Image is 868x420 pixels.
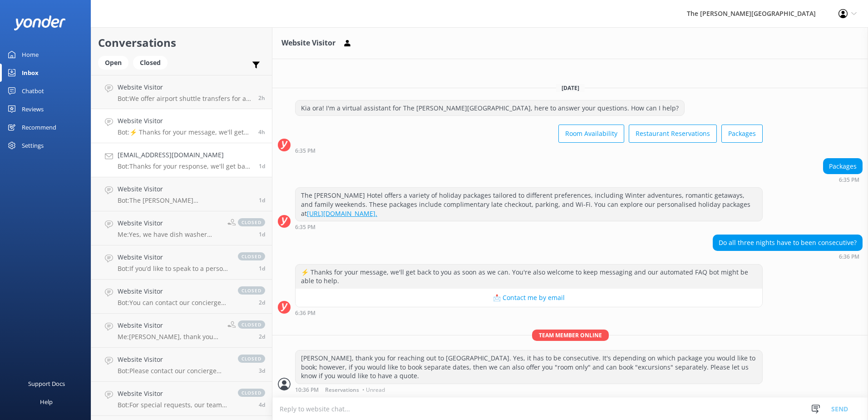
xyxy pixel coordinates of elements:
p: Bot: Thanks for your response, we'll get back to you as soon as we can during opening hours. [118,162,252,170]
h4: Website Visitor [118,116,252,126]
h4: Website Visitor [118,320,221,330]
div: Open [98,56,128,70]
div: Reviews [22,100,44,118]
span: Sep 26 2025 10:42pm (UTC +13:00) Pacific/Auckland [259,333,265,340]
div: Home [22,45,39,64]
span: closed [238,389,265,397]
div: [PERSON_NAME], thank you for reaching out to [GEOGRAPHIC_DATA]. Yes, it has to be consecutive. It... [296,350,762,384]
p: Me: Yes, we have dish washer detergent for our guests [118,230,221,239]
strong: 10:36 PM [295,387,319,393]
a: Website VisitorMe:Yes, we have dish washer detergent for our guestsclosed1d [91,211,272,245]
a: Closed [133,57,172,67]
h4: Website Visitor [118,218,221,228]
span: Sep 27 2025 11:39am (UTC +13:00) Pacific/Auckland [259,299,265,306]
div: Sep 29 2025 06:36pm (UTC +13:00) Pacific/Auckland [295,310,763,316]
h4: Website Visitor [118,184,252,194]
button: Restaurant Reservations [629,125,717,143]
a: Website VisitorBot:The [PERSON_NAME][GEOGRAPHIC_DATA] offers stunning wedding event facilities an... [91,177,272,211]
p: Me: [PERSON_NAME], thank you for reaching out to [GEOGRAPHIC_DATA]. We can send it to you via ema... [118,333,221,341]
span: Sep 29 2025 07:43pm (UTC +13:00) Pacific/Auckland [258,94,265,102]
span: Sep 28 2025 07:35am (UTC +13:00) Pacific/Auckland [259,230,265,238]
div: Sep 29 2025 06:35pm (UTC +13:00) Pacific/Auckland [295,224,763,230]
div: Kia ora! I'm a virtual assistant for The [PERSON_NAME][GEOGRAPHIC_DATA], here to answer your ques... [296,100,684,116]
span: Sep 29 2025 06:36pm (UTC +13:00) Pacific/Auckland [258,128,265,136]
div: The [PERSON_NAME] Hotel offers a variety of holiday packages tailored to different preferences, i... [296,188,762,221]
p: Bot: ⚡ Thanks for your message, we'll get back to you as soon as we can. You're also welcome to k... [118,128,252,136]
button: Packages [721,125,763,143]
span: Sep 25 2025 11:43pm (UTC +13:00) Pacific/Auckland [259,367,265,375]
div: Do all three nights have to been consecutive? [713,235,862,250]
span: closed [238,218,265,226]
div: Support Docs [28,375,65,393]
div: Chatbot [22,82,44,100]
span: • Unread [362,387,385,393]
span: Team member online [532,330,609,341]
h4: Website Visitor [118,82,252,92]
p: Bot: If you’d like to speak to a person on the The [PERSON_NAME] team, please call [PHONE_NUMBER]... [118,265,229,273]
div: Help [40,393,53,411]
h2: Conversations [98,34,265,51]
a: [URL][DOMAIN_NAME]. [307,209,377,218]
span: Reservations [325,387,359,393]
a: Website VisitorBot:You can contact our concierge service for assistance with reservations, activi... [91,280,272,314]
div: Packages [824,159,862,174]
span: Sep 28 2025 05:24pm (UTC +13:00) Pacific/Auckland [259,196,265,204]
span: closed [238,320,265,329]
a: Website VisitorBot:⚡ Thanks for your message, we'll get back to you as soon as we can. You're als... [91,109,272,143]
h3: Website Visitor [281,37,335,49]
div: Sep 29 2025 10:36pm (UTC +13:00) Pacific/Auckland [295,386,763,393]
h4: Website Visitor [118,286,229,296]
a: Website VisitorBot:If you’d like to speak to a person on the The [PERSON_NAME] team, please call ... [91,245,272,280]
p: Bot: For special requests, our team would love to help create a memorable experience. Please cont... [118,401,229,409]
p: Bot: The [PERSON_NAME][GEOGRAPHIC_DATA] offers stunning wedding event facilities and exclusive He... [118,196,252,205]
span: Sep 27 2025 11:00pm (UTC +13:00) Pacific/Auckland [259,265,265,272]
div: Recommend [22,118,56,136]
span: closed [238,355,265,363]
span: [DATE] [556,84,585,92]
img: yonder-white-logo.png [14,15,66,30]
div: Inbox [22,64,39,82]
button: 📩 Contact me by email [296,289,762,307]
span: closed [238,286,265,295]
strong: 6:35 PM [295,148,316,154]
div: Closed [133,56,168,70]
strong: 6:35 PM [839,177,859,183]
div: Settings [22,136,44,155]
button: Room Availability [558,125,624,143]
a: Website VisitorBot:For special requests, our team would love to help create a memorable experienc... [91,382,272,416]
a: Website VisitorMe:[PERSON_NAME], thank you for reaching out to [GEOGRAPHIC_DATA]. We can send it ... [91,314,272,348]
span: closed [238,252,265,260]
div: Sep 29 2025 06:35pm (UTC +13:00) Pacific/Auckland [823,176,863,183]
strong: 6:36 PM [295,310,316,316]
strong: 6:35 PM [295,225,316,230]
span: Sep 25 2025 08:10pm (UTC +13:00) Pacific/Auckland [259,401,265,409]
p: Bot: Please contact our concierge team to arrange airport shuttle transfers. You can reach them a... [118,367,229,375]
a: Open [98,57,133,67]
h4: Website Visitor [118,252,229,262]
div: ⚡ Thanks for your message, we'll get back to you as soon as we can. You're also welcome to keep m... [296,265,762,289]
a: Website VisitorBot:Please contact our concierge team to arrange airport shuttle transfers. You ca... [91,348,272,382]
h4: Website Visitor [118,389,229,399]
a: [EMAIL_ADDRESS][DOMAIN_NAME]Bot:Thanks for your response, we'll get back to you as soon as we can... [91,143,272,177]
a: Website VisitorBot:We offer airport shuttle transfers for an additional charge. Please contact ou... [91,75,272,109]
p: Bot: You can contact our concierge service for assistance with reservations, activities, or speci... [118,299,229,307]
div: Sep 29 2025 06:35pm (UTC +13:00) Pacific/Auckland [295,147,763,154]
p: Bot: We offer airport shuttle transfers for an additional charge. Please contact our concierge te... [118,95,252,103]
h4: [EMAIL_ADDRESS][DOMAIN_NAME] [118,150,252,160]
h4: Website Visitor [118,355,229,365]
strong: 6:36 PM [839,254,859,260]
div: Sep 29 2025 06:36pm (UTC +13:00) Pacific/Auckland [713,253,863,260]
span: Sep 28 2025 09:34pm (UTC +13:00) Pacific/Auckland [259,162,265,170]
